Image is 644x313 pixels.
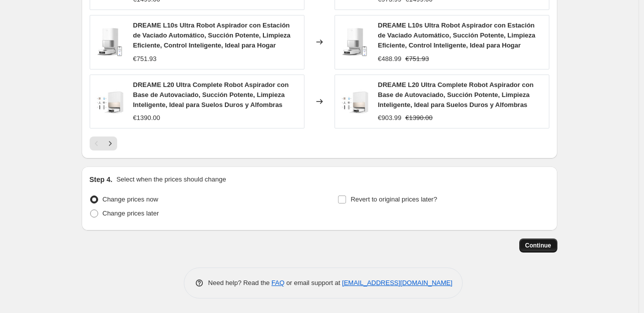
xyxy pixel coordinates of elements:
strike: €1390.00 [406,113,433,123]
div: €488.99 [378,54,402,64]
button: Next [103,136,117,150]
span: DREAME L20 Ultra Complete Robot Aspirador con Base de Autovaciado, Succión Potente, Limpieza Inte... [133,81,289,108]
span: Change prices later [103,209,159,217]
span: Need help? Read the [208,279,272,286]
span: or email support at [284,279,342,286]
img: 61bzdsrqQ-L_80x.jpg [340,27,370,57]
span: Revert to original prices later? [351,195,437,203]
img: 61bzdsrqQ-L_80x.jpg [95,27,125,57]
div: €1390.00 [133,113,160,123]
nav: Pagination [90,136,117,150]
a: FAQ [271,279,284,286]
button: Continue [519,238,557,252]
span: DREAME L20 Ultra Complete Robot Aspirador con Base de Autovaciado, Succión Potente, Limpieza Inte... [378,81,534,108]
p: Select when the prices should change [116,174,226,184]
div: €751.93 [133,54,157,64]
span: DREAME L10s Ultra Robot Aspirador con Estación de Vaciado Automático, Succión Potente, Limpieza E... [378,21,535,49]
span: DREAME L10s Ultra Robot Aspirador con Estación de Vaciado Automático, Succión Potente, Limpieza E... [133,21,290,49]
div: €903.99 [378,113,402,123]
span: Continue [525,241,551,249]
span: Change prices now [103,195,158,203]
a: [EMAIL_ADDRESS][DOMAIN_NAME] [342,279,452,286]
strike: €751.93 [406,54,429,64]
h2: Step 4. [90,174,113,184]
img: 61Su_YzAESL_80x.jpg [340,86,370,116]
img: 61Su_YzAESL_80x.jpg [95,86,125,116]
